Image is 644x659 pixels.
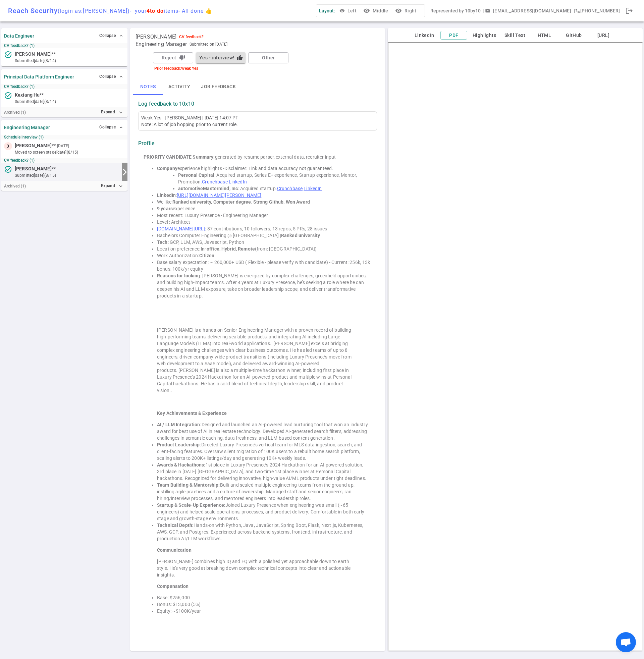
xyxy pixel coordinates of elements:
[501,31,528,40] button: Skill Text
[99,107,125,117] button: Expandexpand_more
[157,239,372,245] li: : GCP, LLM, AWS, Javascript, Python
[157,547,192,553] strong: Communication
[485,8,490,13] span: email
[411,31,438,40] button: LinkedIn
[157,482,220,488] strong: Team Building & Mentorship:
[152,66,345,71] div: Prior feedback: Weak Yes
[157,219,372,225] li: Level : Architect
[531,31,558,40] button: HTML
[157,206,173,211] strong: 9 years
[4,110,26,115] small: Archived ( 1 )
[98,31,125,41] button: Collapse
[625,7,633,15] span: logout
[560,31,587,40] button: GitHub
[157,462,206,468] strong: Awards & Hackathons:
[58,8,130,14] span: (login as: [PERSON_NAME] )
[157,594,372,601] li: Base: $256,000
[4,158,125,163] small: CV feedback? (1)
[144,154,215,160] strong: PRIORITY CANDIDATE Summary:
[133,79,163,95] button: Notes
[118,74,124,79] span: expand_less
[237,55,243,61] i: thumb_up
[118,109,124,115] i: expand_more
[157,421,372,441] li: Designed and launched an AI-powered lead nurturing tool that won an industry award for best use o...
[196,52,246,63] button: Yes - interview!thumb_up
[178,185,372,192] li: : Acquired startup.
[15,142,52,149] span: [PERSON_NAME]
[153,52,193,63] button: Rejectthumb_down
[179,55,185,61] i: thumb_down
[394,5,419,17] button: visibilityRight
[229,179,247,184] a: LinkedIn
[157,608,372,614] li: Equity: ~$100K/year
[136,34,176,40] span: [PERSON_NAME]
[4,43,125,48] small: CV feedback? (1)
[157,199,372,205] li: We like:
[99,181,125,191] button: Expandexpand_more
[157,422,202,427] strong: AI / LLM Integration:
[157,522,372,542] li: Hands-on with Python, Java, JavaScript, Spring Boot, Flask, Next.js, Kubernetes, AWS, GCP, and Po...
[157,245,372,252] li: Location preference: (from: [GEOGRAPHIC_DATA])
[157,584,189,589] strong: Compensation
[157,192,372,199] li: :
[147,8,164,14] span: 4 to do
[136,41,187,48] span: Engineering Manager
[157,205,372,212] li: experience
[157,252,372,259] li: Work Authorization:
[15,58,125,64] small: submitted [DATE] (8/14)
[395,7,402,14] i: visibility
[178,186,238,191] strong: automotiveMastermind, Inc
[470,31,499,40] button: Highlights
[138,101,194,107] strong: Log feedback to 10x10
[15,149,125,155] small: moved to Screen stage [DATE] (8/15)
[121,168,129,176] i: arrow_forward_ios
[8,7,212,15] div: Reach Security
[98,122,125,132] button: Collapse
[157,212,372,219] li: Most recent: Luxury Presence - Engineering Manager
[157,225,372,232] li: : 87 contributions, 10 followers, 13 repos, 5 PRs, 28 issues
[157,193,176,198] strong: LinkedIn
[4,165,12,173] i: task_alt
[157,441,372,461] li: Directed Luxury Presence’s vertical team for MLS data ingestion, search, and client-facing featur...
[4,51,12,59] i: task_alt
[178,172,214,178] strong: Personal Capital
[157,327,358,394] blockquote: [PERSON_NAME] is a hands-on Senior Engineering Manager with a proven record of building high-perf...
[157,165,372,172] li: experience highlights -
[98,72,125,81] button: Collapse
[56,143,69,149] small: - [DATE]
[248,52,288,63] button: Other
[157,410,227,416] strong: Key Achievements & Experience
[130,8,212,14] span: - your items - All done 👍
[4,84,125,89] small: CV feedback? (1)
[281,233,320,238] strong: Ranked university
[590,31,617,40] button: [URL]
[157,273,200,278] strong: Reasons for looking
[277,186,303,191] a: Crunchbase
[157,232,372,239] li: Bachelors Computer Engineering @ [GEOGRAPHIC_DATA] |
[224,166,333,171] span: Disclaimer: Link and data accuracy not guaranteed.
[484,5,574,17] button: Open a message box
[15,92,40,99] span: Kexiang Hu
[616,632,636,652] a: Open chat
[4,33,34,39] strong: Data Engineer
[118,33,124,39] span: expand_less
[4,92,12,100] i: task_alt
[157,442,201,447] strong: Product Leadership:
[157,239,168,245] strong: Tech
[430,5,620,17] div: Represented by 10by10 | | [PHONE_NUMBER]
[157,502,372,522] li: Joined Luxury Presence when engineering was small (~65 engineers) and helped scale operations, pr...
[172,199,310,205] strong: Ranked university, Computer degree, Strong Github, Won Award
[199,253,215,258] strong: Citizen
[163,79,196,95] button: Activity
[157,601,372,608] li: Bonus: $13,000 (5%)
[118,183,124,189] i: expand_more
[157,272,372,299] li: : [PERSON_NAME] is energized by complex challenges, greenfield opportunities, and building high-i...
[144,154,372,160] div: generated by resume parser, external data, recruiter input
[623,4,636,17] div: Done
[363,7,370,14] i: visibility
[319,8,335,13] span: Layout:
[388,42,643,651] iframe: candidate_document_preview__iframe
[177,193,261,198] a: [URL][DOMAIN_NAME][PERSON_NAME]
[138,140,155,147] strong: Profile
[157,461,372,482] li: 1st place in Luxury Presence’s 2024 Hackathon for an AI-powered solution, 3rd place in [DATE] [GE...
